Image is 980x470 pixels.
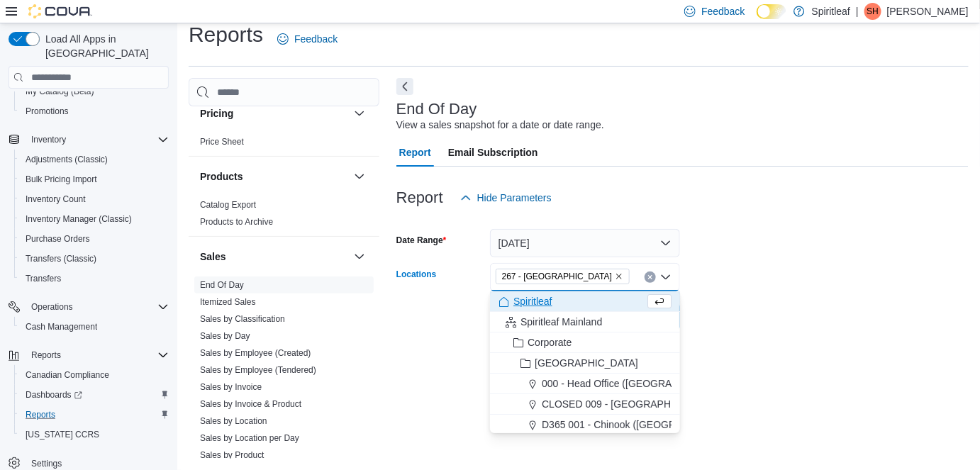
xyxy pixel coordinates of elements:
button: Inventory [26,131,72,148]
h3: Sales [200,250,226,264]
h3: Pricing [200,106,233,121]
button: Cash Management [14,317,174,337]
a: Feedback [272,25,343,53]
span: Sales by Invoice [200,381,262,393]
button: Inventory Manager (Classic) [14,209,174,229]
a: Catalog Export [200,200,256,210]
span: 267 - [GEOGRAPHIC_DATA] [502,269,612,284]
button: D365 001 - Chinook ([GEOGRAPHIC_DATA]) [490,415,680,435]
span: Bulk Pricing Import [26,174,97,185]
a: Inventory Manager (Classic) [20,211,138,228]
span: Feedback [294,32,338,46]
button: Corporate [490,332,680,353]
span: My Catalog (Beta) [20,83,169,100]
span: Adjustments (Classic) [26,154,108,165]
button: Reports [3,345,174,365]
button: Canadian Compliance [14,365,174,385]
a: Cash Management [20,318,103,335]
a: Adjustments (Classic) [20,151,113,168]
span: Email Subscription [448,138,538,167]
a: [US_STATE] CCRS [20,426,105,443]
span: [US_STATE] CCRS [26,429,99,440]
div: Products [189,196,379,236]
span: Reports [26,409,55,420]
span: Inventory Count [26,194,86,205]
a: Sales by Invoice [200,382,262,392]
span: Cash Management [26,321,97,332]
span: Bulk Pricing Import [20,171,169,188]
div: Pricing [189,133,379,156]
button: [DATE] [490,229,680,257]
button: Products [200,169,348,184]
span: Operations [26,298,169,315]
button: Remove 267 - Cold Lake from selection in this group [615,272,623,281]
span: Feedback [701,4,745,18]
span: Price Sheet [200,136,244,147]
a: My Catalog (Beta) [20,83,100,100]
span: Load All Apps in [GEOGRAPHIC_DATA] [40,32,169,60]
span: Inventory Count [20,191,169,208]
div: Shelby HA [864,3,881,20]
span: Spiritleaf Mainland [520,315,602,329]
span: Inventory [26,131,169,148]
a: Transfers [20,270,67,287]
span: D365 001 - Chinook ([GEOGRAPHIC_DATA]) [542,418,742,432]
button: 000 - Head Office ([GEOGRAPHIC_DATA]) [490,374,680,394]
button: Close list of options [660,272,672,283]
span: Dashboards [20,386,169,403]
span: Spiritleaf [513,294,552,308]
span: Washington CCRS [20,426,169,443]
a: Sales by Location [200,416,267,426]
a: Sales by Product [200,450,265,460]
p: [PERSON_NAME] [887,3,969,20]
button: Purchase Orders [14,229,174,249]
span: Products to Archive [200,216,273,228]
span: Inventory [31,134,66,145]
input: Dark Mode [757,4,786,19]
span: SH [867,3,879,20]
button: [US_STATE] CCRS [14,425,174,444]
a: Sales by Classification [200,314,285,324]
span: Settings [31,458,62,469]
span: Transfers (Classic) [20,250,169,267]
a: Sales by Employee (Created) [200,348,311,358]
a: Sales by Day [200,331,250,341]
span: CLOSED 009 - [GEOGRAPHIC_DATA]. [542,397,717,411]
h3: Products [200,169,243,184]
button: Sales [200,250,348,264]
span: 267 - Cold Lake [496,269,630,284]
span: Sales by Employee (Tendered) [200,364,316,376]
span: [GEOGRAPHIC_DATA] [535,356,638,370]
button: Spiritleaf Mainland [490,312,680,332]
span: Reports [26,347,169,364]
span: My Catalog (Beta) [26,86,94,97]
span: Transfers (Classic) [26,253,96,264]
span: Reports [31,349,61,361]
span: Canadian Compliance [26,369,109,381]
button: Reports [14,405,174,425]
div: View a sales snapshot for a date or date range. [396,118,604,133]
label: Date Range [396,235,447,246]
a: Purchase Orders [20,230,96,247]
button: Clear input [645,272,656,283]
span: Sales by Classification [200,313,285,325]
button: Operations [3,297,174,317]
span: Inventory Manager (Classic) [20,211,169,228]
button: Bulk Pricing Import [14,169,174,189]
span: Itemized Sales [200,296,256,308]
span: Adjustments (Classic) [20,151,169,168]
span: Purchase Orders [26,233,90,245]
a: Sales by Location per Day [200,433,299,443]
h3: Report [396,189,443,206]
button: Next [396,78,413,95]
span: Promotions [26,106,69,117]
span: Sales by Product [200,449,265,461]
span: Hide Parameters [477,191,552,205]
a: Sales by Invoice & Product [200,399,301,409]
span: Dark Mode [757,19,757,20]
span: Sales by Day [200,330,250,342]
img: Cova [28,4,92,18]
a: Sales by Employee (Tendered) [200,365,316,375]
a: Dashboards [14,385,174,405]
button: Sales [351,248,368,265]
